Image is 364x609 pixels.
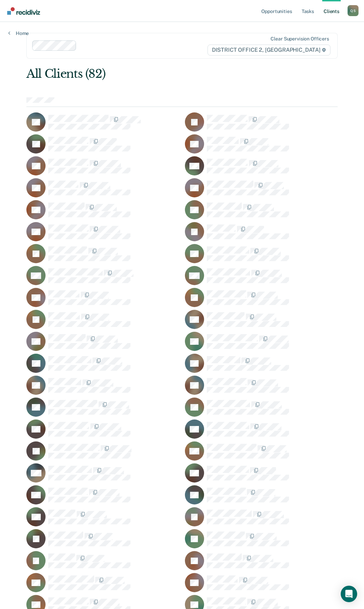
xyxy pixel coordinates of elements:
[7,7,40,15] img: Recidiviz
[348,5,359,16] div: Q S
[8,30,29,36] a: Home
[348,5,359,16] button: Profile dropdown button
[208,45,330,56] span: DISTRICT OFFICE 2, [GEOGRAPHIC_DATA]
[341,586,357,602] div: Open Intercom Messenger
[26,67,275,81] div: All Clients (82)
[271,36,329,42] div: Clear supervision officers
